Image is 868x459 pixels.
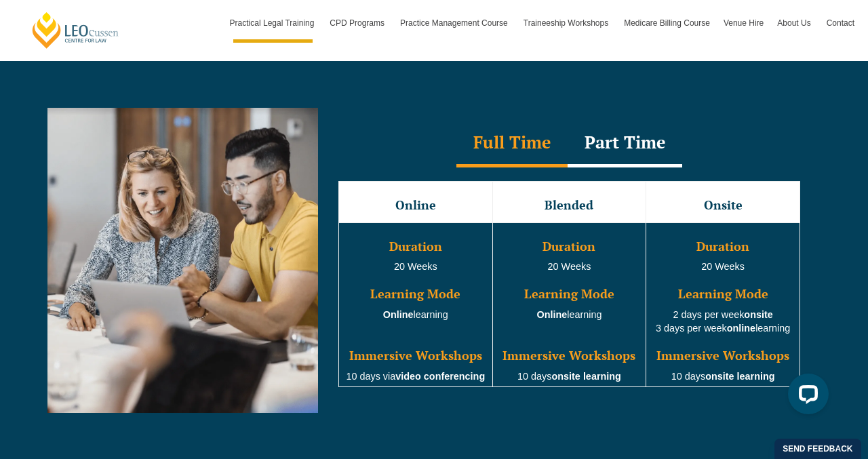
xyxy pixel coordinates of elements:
strong: Online [383,309,414,320]
h3: Blended [494,199,645,212]
a: About Us [770,3,819,43]
strong: Online [536,309,567,320]
h3: Immersive Workshops [340,349,491,363]
iframe: LiveChat chat widget [777,368,834,425]
div: Full Time [456,120,568,167]
a: Medicare Billing Course [617,3,717,43]
h3: Learning Mode [340,287,491,301]
span: Duration [389,238,442,254]
strong: onsite learning [705,371,774,382]
strong: video conferencing [395,371,485,382]
h3: Immersive Workshops [494,349,645,363]
td: learning 10 days via [339,222,493,387]
td: 20 Weeks learning 10 days [492,222,646,387]
h3: Learning Mode [494,287,645,301]
strong: onsite [744,309,772,320]
a: Venue Hire [717,3,770,43]
a: Contact [820,3,861,43]
h3: Duration [494,240,645,254]
h3: Duration [648,240,798,254]
span: 20 Weeks [394,261,437,272]
h3: Immersive Workshops [648,349,798,363]
strong: onsite learning [552,371,621,382]
a: CPD Programs [323,3,393,43]
a: Practice Management Course [393,3,517,43]
h3: Learning Mode [648,287,798,301]
td: 20 Weeks 2 days per week 3 days per week learning 10 days [646,222,800,387]
a: Traineeship Workshops [517,3,617,43]
a: Practical Legal Training [223,3,323,43]
h3: Online [340,199,491,212]
div: Part Time [568,120,682,167]
strong: online [727,323,755,334]
a: [PERSON_NAME] Centre for Law [31,11,121,49]
h3: Onsite [648,199,798,212]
